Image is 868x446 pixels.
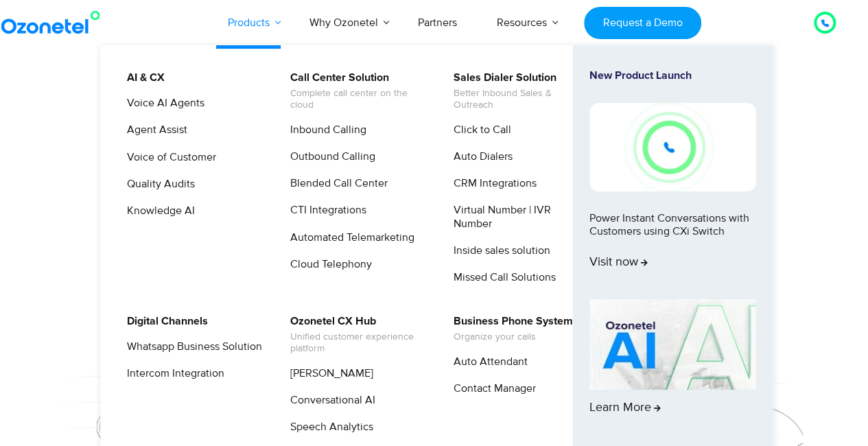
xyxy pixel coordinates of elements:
a: Outbound Calling [281,148,377,165]
a: AI & CX [118,69,167,86]
img: AI [589,299,755,390]
a: Auto Dialers [445,148,515,165]
a: Intercom Integration [118,365,226,382]
a: Blended Call Center [281,175,390,192]
a: Agent Assist [118,121,189,139]
a: Conversational AI [281,392,377,409]
a: Ozonetel CX HubUnified customer experience platform [281,313,427,357]
a: Virtual Number | IVR Number [445,202,591,232]
a: New Product LaunchPower Instant Conversations with Customers using CXi SwitchVisit now [589,69,755,294]
a: Speech Analytics [281,419,375,436]
span: Organize your calls [454,331,573,343]
a: Cloud Telephony [281,256,374,273]
a: Sales Dialer SolutionBetter Inbound Sales & Outreach [445,69,591,113]
span: Complete call center on the cloud [290,88,425,111]
a: Click to Call [445,121,513,139]
span: Unified customer experience platform [290,331,425,355]
a: Learn More [589,299,755,439]
a: Contact Manager [445,380,538,397]
a: Automated Telemarketing [281,229,417,246]
div: Customer Experiences [41,123,803,189]
a: Quality Audits [118,176,197,193]
a: [PERSON_NAME] [281,365,375,382]
a: Inbound Calling [281,121,368,139]
a: Call Center SolutionComplete call center on the cloud [281,69,427,113]
div: Orchestrate Intelligent [41,87,803,131]
a: Auto Attendant [445,353,530,371]
a: Knowledge AI [118,202,197,220]
a: Request a Demo [584,7,701,39]
span: Learn More [589,401,661,416]
span: Visit now [589,255,648,270]
a: Whatsapp Business Solution [118,338,264,355]
a: Missed Call Solutions [445,269,558,286]
a: CRM Integrations [445,175,539,192]
a: Business Phone SystemOrganize your calls [445,313,575,345]
img: New-Project-17.png [589,103,755,191]
a: Inside sales solution [445,242,552,259]
span: Better Inbound Sales & Outreach [454,88,589,111]
a: Voice AI Agents [118,95,207,112]
a: Voice of Customer [118,149,218,166]
a: Digital Channels [118,313,210,330]
a: CTI Integrations [281,202,368,219]
div: Turn every conversation into a growth engine for your enterprise. [41,189,803,204]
